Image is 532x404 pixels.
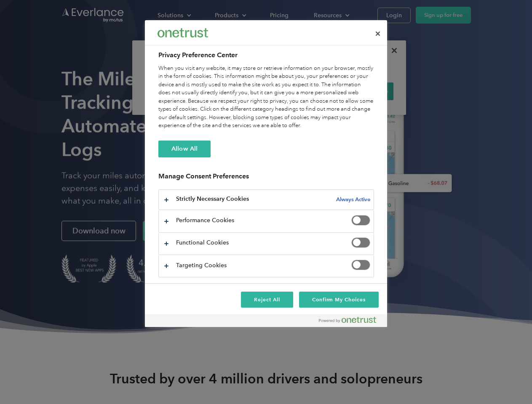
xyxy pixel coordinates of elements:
[319,316,383,327] a: Powered by OneTrust Opens in a new Tab
[145,20,387,327] div: Privacy Preference Center
[319,316,376,323] img: Powered by OneTrust Opens in a new Tab
[369,24,387,43] button: Close
[145,20,387,327] div: Preference center
[158,50,374,60] h2: Privacy Preference Center
[299,292,379,308] button: Confirm My Choices
[158,141,211,157] button: Allow All
[158,172,374,185] h3: Manage Consent Preferences
[158,24,208,41] div: Everlance
[158,64,374,130] div: When you visit any website, it may store or retrieve information on your browser, mostly in the f...
[241,292,293,308] button: Reject All
[158,28,208,37] img: Everlance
